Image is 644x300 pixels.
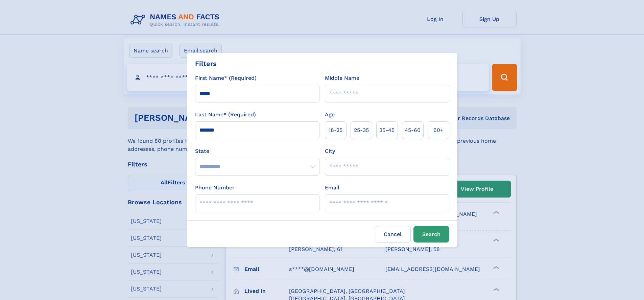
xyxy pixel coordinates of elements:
label: State [195,147,319,155]
label: Last Name* (Required) [195,111,256,119]
label: Email [325,184,339,192]
span: 45‑60 [405,126,421,134]
span: 18‑25 [329,126,342,134]
label: City [325,147,335,155]
label: Phone Number [195,184,235,192]
label: Cancel [375,226,411,243]
label: Middle Name [325,74,359,82]
span: 25‑35 [354,126,369,134]
div: Filters [195,59,217,69]
span: 60+ [433,126,444,134]
label: First Name* (Required) [195,74,257,82]
label: Age [325,111,335,119]
button: Search [413,226,449,243]
span: 35‑45 [379,126,395,134]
